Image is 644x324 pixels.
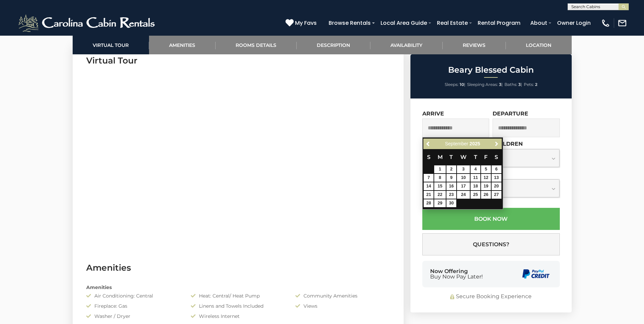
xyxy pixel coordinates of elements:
img: phone-regular-white.png [601,18,610,28]
img: White-1-2.png [17,13,158,33]
strong: 3 [518,82,521,87]
strong: 3 [499,82,501,87]
td: $192 [423,199,434,208]
h2: Beary Blessed Cabin [412,66,570,74]
div: Now Offering [430,269,483,280]
a: 10 [457,174,470,182]
a: 4 [471,165,480,173]
td: $160 [434,174,446,182]
span: Pets: [524,82,534,87]
td: $272 [481,191,491,199]
span: Buy Now Pay Later! [430,274,483,280]
a: 9 [446,174,456,182]
a: Local Area Guide [377,17,430,29]
span: Sunday [427,154,430,160]
a: Location [506,36,572,54]
td: $160 [434,182,446,191]
td: $160 [446,191,457,199]
td: $160 [470,182,481,191]
td: $160 [423,174,434,182]
td: $160 [470,174,481,182]
span: Monday [438,154,443,160]
strong: 2 [535,82,537,87]
span: My Favs [295,19,317,27]
a: Previous [424,140,433,148]
a: 13 [492,174,501,182]
td: $184 [491,182,502,191]
span: Saturday [495,154,498,160]
a: About [527,17,551,29]
td: $160 [470,191,481,199]
a: 1 [434,165,446,173]
td: $204 [491,165,502,174]
a: 16 [446,182,456,190]
a: 22 [434,191,446,199]
a: 17 [457,182,470,190]
a: 24 [457,191,470,199]
div: Secure Booking Experience [422,293,560,301]
li: | [504,80,522,89]
li: | [467,80,503,89]
a: 8 [434,174,446,182]
a: My Favs [286,19,318,28]
a: Rooms Details [216,36,297,54]
label: Departure [493,110,528,117]
a: Virtual Tour [73,36,149,54]
div: Washer / Dryer [81,313,186,320]
span: Wednesday [460,154,466,160]
a: Rental Program [474,17,524,29]
div: Linens and Towels Included [186,303,290,309]
a: 5 [481,165,491,173]
label: Children [493,141,523,147]
div: Fireplace: Gas [81,303,186,309]
td: $272 [491,191,502,199]
a: 14 [424,182,434,190]
a: 23 [446,191,456,199]
a: 12 [481,174,491,182]
div: Amenities [81,284,395,291]
div: Wireless Internet [186,313,290,320]
td: $160 [457,191,470,199]
td: $160 [457,165,470,174]
td: $204 [481,165,491,174]
strong: 10 [460,82,464,87]
td: $192 [446,199,457,208]
td: $184 [481,174,491,182]
td: $160 [434,165,446,174]
div: Air Conditioning: Central [81,292,186,299]
a: 30 [446,199,456,207]
td: $184 [481,182,491,191]
a: 28 [424,199,434,207]
a: Browse Rentals [325,17,374,29]
td: $160 [423,182,434,191]
a: Description [297,36,370,54]
a: 3 [457,165,470,173]
a: 19 [481,182,491,190]
a: Amenities [149,36,216,54]
span: Tuesday [449,154,453,160]
span: Next [494,141,499,147]
div: Views [290,303,395,309]
a: Reviews [443,36,506,54]
a: 7 [424,174,434,182]
img: mail-regular-white.png [618,18,627,28]
span: September [445,141,468,146]
a: 21 [424,191,434,199]
td: $160 [446,165,457,174]
span: Baths: [504,82,517,87]
a: 2 [446,165,456,173]
div: Heat: Central/ Heat Pump [186,292,290,299]
span: Friday [484,154,487,160]
span: Sleeps: [445,82,459,87]
div: Community Amenities [290,292,395,299]
h3: Virtual Tour [86,55,390,67]
a: 29 [434,199,446,207]
a: 26 [481,191,491,199]
a: 6 [492,165,501,173]
td: $160 [446,182,457,191]
li: | [445,80,465,89]
td: $160 [423,191,434,199]
span: 2025 [470,141,480,146]
td: $192 [434,199,446,208]
h3: Amenities [86,262,390,274]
